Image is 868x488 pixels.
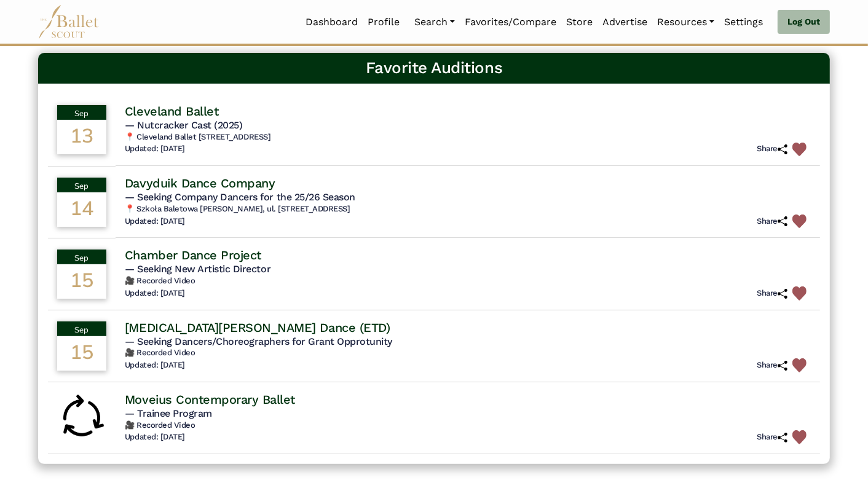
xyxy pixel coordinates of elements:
[363,9,404,35] a: Profile
[57,178,106,192] div: Sep
[719,9,768,35] a: Settings
[125,144,185,154] h6: Updated: [DATE]
[57,192,106,227] div: 14
[757,216,787,227] h6: Share
[460,9,561,35] a: Favorites/Compare
[57,393,106,443] img: Rolling Audition
[757,288,787,299] h6: Share
[125,191,355,203] span: — Seeking Company Dancers for the 25/26 Season
[561,9,598,35] a: Store
[57,250,106,264] div: Sep
[125,360,185,371] h6: Updated: [DATE]
[757,360,787,371] h6: Share
[125,288,185,299] h6: Updated: [DATE]
[48,58,820,79] h3: Favorite Auditions
[125,336,392,347] span: — Seeking Dancers/Choreographers for Grant Opprotunity
[125,420,811,431] h6: 🎥 Recorded Video
[125,432,185,443] h6: Updated: [DATE]
[598,9,652,35] a: Advertise
[125,407,212,419] span: — Trainee Program
[125,392,295,407] h4: Moveius Contemporary Ballet
[757,144,787,154] h6: Share
[125,103,218,119] h4: Cleveland Ballet
[125,175,275,191] h4: Davyduik Dance Company
[125,119,242,131] span: — Nutcracker Cast (2025)
[125,247,261,263] h4: Chamber Dance Project
[57,105,106,120] div: Sep
[125,263,270,275] span: — Seeking New Artistic Director
[57,264,106,299] div: 15
[301,9,363,35] a: Dashboard
[778,10,830,34] a: Log Out
[409,9,460,35] a: Search
[125,204,811,214] h6: 📍 Szkoła Baletowa [PERSON_NAME], ul. [STREET_ADDRESS]
[57,120,106,154] div: 13
[125,216,185,227] h6: Updated: [DATE]
[125,320,390,336] h4: [MEDICAL_DATA][PERSON_NAME] Dance (ETD)
[57,321,106,336] div: Sep
[652,9,719,35] a: Resources
[57,336,106,371] div: 15
[125,348,811,358] h6: 🎥 Recorded Video
[757,432,787,443] h6: Share
[125,276,811,286] h6: 🎥 Recorded Video
[125,132,811,143] h6: 📍 Cleveland Ballet [STREET_ADDRESS]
